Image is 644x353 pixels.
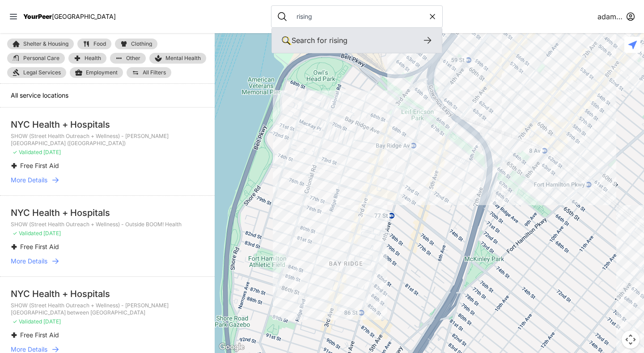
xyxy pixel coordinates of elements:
span: Mental Health [165,55,201,62]
span: Search for [292,36,327,45]
p: SHOW (Street Health Outreach + Wellness) - [PERSON_NAME][GEOGRAPHIC_DATA] ([GEOGRAPHIC_DATA]) [11,133,204,147]
a: Mental Health [149,53,206,64]
div: NYC Health + Hospitals [11,207,204,219]
div: NYC Health + Hospitals [11,118,204,131]
span: All service locations [11,91,68,99]
a: Health [68,53,106,64]
input: Search [291,12,428,21]
span: ✓ Validated [13,230,42,237]
span: Clothing [131,41,152,47]
a: More Details [11,257,204,266]
span: [DATE] [43,230,61,237]
span: Free First Aid [20,162,59,169]
span: rising [329,36,347,45]
p: SHOW (Street Health Outreach + Wellness) - [PERSON_NAME][GEOGRAPHIC_DATA] between [GEOGRAPHIC_DATA] [11,302,204,316]
span: More Details [11,257,47,266]
a: More Details [11,176,204,185]
a: Open this area in Google Maps (opens a new window) [217,341,246,353]
button: Map camera controls [622,331,640,349]
span: More Details [11,176,47,185]
span: [DATE] [43,318,61,325]
span: Personal Care [23,56,59,61]
span: ✓ Validated [13,318,42,325]
a: Employment [70,67,123,78]
a: Clothing [115,39,157,49]
a: Food [77,39,111,49]
p: SHOW (Street Health Outreach + Wellness) - Outside BOOM! Health [11,221,204,228]
img: Google [217,341,246,353]
span: Health [85,56,101,61]
span: Other [126,56,140,61]
a: Personal Care [7,53,65,64]
button: adamabard [597,11,635,22]
a: Other [110,53,146,64]
span: [DATE] [43,149,61,155]
span: Food [93,41,106,47]
span: Employment [86,69,118,76]
span: ✓ Validated [13,149,42,155]
a: Legal Services [7,67,66,78]
span: [GEOGRAPHIC_DATA] [52,13,116,20]
span: adamabard [597,11,623,22]
span: All Filters [143,70,166,75]
span: Free First Aid [20,331,59,339]
div: NYC Health + Hospitals [11,288,204,300]
span: Free First Aid [20,243,59,250]
a: Shelter & Housing [7,39,74,49]
span: Shelter & Housing [23,41,68,47]
a: YourPeer[GEOGRAPHIC_DATA] [23,14,116,19]
a: All Filters [127,67,171,78]
span: Legal Services [23,69,61,76]
span: YourPeer [23,13,52,20]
